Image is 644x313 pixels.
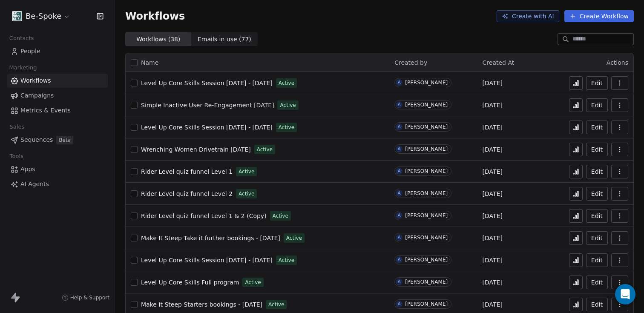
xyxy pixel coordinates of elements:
span: Rider Level quiz funnel Level 1 & 2 (Copy) [141,212,267,219]
span: Make It Steep Starters bookings - [DATE] [141,301,262,308]
span: Created At [483,59,515,66]
button: Edit [586,121,608,134]
div: [PERSON_NAME] [405,80,448,86]
div: [PERSON_NAME] [405,279,448,285]
span: Active [273,212,288,220]
span: Help & Support [70,294,109,301]
button: Be-Spoke [10,9,72,23]
a: Level Up Core Skills Session [DATE] - [DATE] [141,79,273,87]
div: [PERSON_NAME] [405,124,448,130]
div: A [398,190,401,197]
span: [DATE] [483,167,503,176]
button: Create with AI [497,10,559,22]
span: Wrenching Women Drivetrain [DATE] [141,146,251,153]
div: A [398,256,401,263]
a: Edit [586,231,608,245]
div: [PERSON_NAME] [405,212,448,218]
span: Level Up Core Skills Session [DATE] - [DATE] [141,80,273,86]
span: Level Up Core Skills Full program [141,279,239,286]
span: Rider Level quiz funnel Level 1 [141,168,233,175]
span: Name [141,58,158,67]
a: Edit [586,98,608,112]
div: A [398,146,401,152]
span: Simple Inactive User Re-Engagement [DATE] [141,102,274,109]
span: Created by [394,59,427,66]
div: [PERSON_NAME] [405,235,448,241]
span: Campaigns [20,91,54,100]
span: Active [268,301,284,308]
span: Active [239,190,254,198]
span: Active [280,101,296,109]
div: A [398,168,401,175]
span: Active [279,256,294,264]
a: Workflows [7,74,108,88]
img: Facebook%20profile%20picture.png [12,11,22,21]
div: [PERSON_NAME] [405,168,448,174]
span: Tools [6,150,27,163]
a: AI Agents [7,177,108,191]
span: [DATE] [483,278,503,287]
button: Create Workflow [564,10,634,22]
span: Workflows [20,76,51,85]
span: Active [286,234,302,242]
span: Active [279,79,294,87]
a: People [7,44,108,58]
div: A [398,123,401,130]
span: Level Up Core Skills Session [DATE] - [DATE] [141,257,273,264]
a: Edit [586,209,608,223]
a: Level Up Core Skills Session [DATE] - [DATE] [141,123,273,132]
span: [DATE] [483,190,503,198]
div: [PERSON_NAME] [405,146,448,152]
button: Edit [586,298,608,311]
span: Active [257,146,273,153]
span: Sales [6,121,28,133]
span: [DATE] [483,145,503,154]
button: Edit [586,143,608,156]
a: SequencesBeta [7,133,108,147]
a: Help & Support [62,294,109,301]
span: [DATE] [483,212,503,220]
div: [PERSON_NAME] [405,102,448,108]
span: Be-Spoke [26,11,61,22]
span: Active [239,168,254,175]
a: Campaigns [7,89,108,103]
span: [DATE] [483,123,503,132]
a: Edit [586,253,608,267]
span: Apps [20,165,35,174]
div: Open Intercom Messenger [615,284,635,304]
span: Rider Level quiz funnel Level 2 [141,190,233,197]
div: A [398,234,401,241]
span: Sequences [20,135,53,144]
span: Actions [607,59,628,66]
span: [DATE] [483,79,503,87]
span: Workflows [125,10,185,22]
button: Edit [586,276,608,289]
span: Level Up Core Skills Session [DATE] - [DATE] [141,124,273,131]
div: A [398,279,401,285]
a: Apps [7,162,108,176]
span: Emails in use ( 77 ) [198,35,251,44]
a: Simple Inactive User Re-Engagement [DATE] [141,101,274,109]
a: Edit [586,165,608,178]
button: Edit [586,76,608,90]
span: [DATE] [483,234,503,242]
span: Beta [56,136,73,144]
div: A [398,212,401,219]
div: A [398,301,401,307]
div: [PERSON_NAME] [405,257,448,263]
span: AI Agents [20,180,49,189]
button: Edit [586,187,608,201]
span: [DATE] [483,256,503,264]
a: Level Up Core Skills Full program [141,278,239,287]
span: Metrics & Events [20,106,71,115]
span: Active [245,279,261,286]
a: Make It Steep Starters bookings - [DATE] [141,300,262,309]
a: Rider Level quiz funnel Level 2 [141,190,233,198]
div: [PERSON_NAME] [405,190,448,196]
div: A [398,101,401,108]
span: Contacts [6,32,37,45]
